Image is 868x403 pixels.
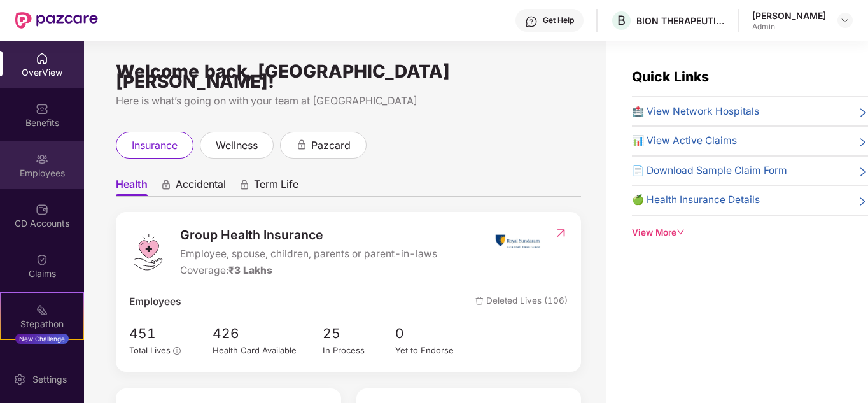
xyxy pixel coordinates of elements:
[180,263,437,278] div: Coverage:
[752,10,826,22] div: [PERSON_NAME]
[632,226,868,239] div: View More
[129,233,167,271] img: logo
[36,304,48,316] img: svg+xml;base64,PHN2ZyB4bWxucz0iaHR0cDovL3d3dy53My5vcmcvMjAwMC9zdmciIHdpZHRoPSIyMSIgaGVpZ2h0PSIyMC...
[228,264,272,276] span: ₹3 Lakhs
[554,227,568,239] img: RedirectIcon
[129,345,171,355] span: Total Lives
[36,354,48,367] img: svg+xml;base64,PHN2ZyBpZD0iRW5kb3JzZW1lbnRzIiB4bWxucz0iaHR0cDovL3d3dy53My5vcmcvMjAwMC9zdmciIHdpZH...
[129,323,184,344] span: 451
[213,323,322,344] span: 426
[180,225,437,245] span: Group Health Insurance
[116,178,148,196] span: Health
[840,15,850,25] img: svg+xml;base64,PHN2ZyBpZD0iRHJvcGRvd24tMzJ4MzIiIHhtbG5zPSJodHRwOi8vd3d3LnczLm9yZy8yMDAwL3N2ZyIgd2...
[858,106,868,119] span: right
[36,103,48,115] img: svg+xml;base64,PHN2ZyBpZD0iQmVuZWZpdHMiIHhtbG5zPSJodHRwOi8vd3d3LnczLm9yZy8yMDAwL3N2ZyIgd2lkdGg9Ij...
[239,179,250,190] div: animation
[36,153,48,166] img: svg+xml;base64,PHN2ZyBpZD0iRW1wbG95ZWVzIiB4bWxucz0iaHR0cDovL3d3dy53My5vcmcvMjAwMC9zdmciIHdpZHRoPS...
[213,344,322,357] div: Health Card Available
[632,133,737,148] span: 📊 View Active Claims
[632,69,709,85] span: Quick Links
[129,294,181,309] span: Employees
[311,138,351,153] span: pazcard
[180,246,437,262] span: Employee, spouse, children, parents or parent-in-laws
[475,297,484,305] img: deleteIcon
[36,203,48,216] img: svg+xml;base64,PHN2ZyBpZD0iQ0RfQWNjb3VudHMiIGRhdGEtbmFtZT0iQ0QgQWNjb3VudHMiIHhtbG5zPSJodHRwOi8vd3...
[632,163,787,178] span: 📄 Download Sample Claim Form
[676,228,685,237] span: down
[216,138,258,153] span: wellness
[323,323,396,344] span: 25
[632,192,760,208] span: 🍏 Health Insurance Details
[525,15,538,28] img: svg+xml;base64,PHN2ZyBpZD0iSGVscC0zMngzMiIgeG1sbnM9Imh0dHA6Ly93d3cudzMub3JnLzIwMDAvc3ZnIiB3aWR0aD...
[36,52,48,65] img: svg+xml;base64,PHN2ZyBpZD0iSG9tZSIgeG1sbnM9Imh0dHA6Ly93d3cudzMub3JnLzIwMDAvc3ZnIiB3aWR0aD0iMjAiIG...
[254,178,298,196] span: Term Life
[1,318,83,330] div: Stepathon
[15,334,69,344] div: New Challenge
[858,166,868,178] span: right
[15,12,98,29] img: New Pazcare Logo
[296,139,307,150] div: animation
[395,344,468,357] div: Yet to Endorse
[494,225,542,257] img: insurerIcon
[617,13,626,28] span: B
[323,344,396,357] div: In Process
[160,179,172,190] div: animation
[858,195,868,208] span: right
[176,178,226,196] span: Accidental
[858,136,868,148] span: right
[752,22,826,32] div: Admin
[36,253,48,266] img: svg+xml;base64,PHN2ZyBpZD0iQ2xhaW0iIHhtbG5zPSJodHRwOi8vd3d3LnczLm9yZy8yMDAwL3N2ZyIgd2lkdGg9IjIwIi...
[173,347,181,355] span: info-circle
[636,15,725,27] div: BION THERAPEUTICS ([GEOGRAPHIC_DATA]) PRIVATE LIMITED
[116,93,581,109] div: Here is what’s going on with your team at [GEOGRAPHIC_DATA]
[475,294,568,309] span: Deleted Lives (106)
[632,104,759,119] span: 🏥 View Network Hospitals
[29,373,71,386] div: Settings
[13,373,26,386] img: svg+xml;base64,PHN2ZyBpZD0iU2V0dGluZy0yMHgyMCIgeG1sbnM9Imh0dHA6Ly93d3cudzMub3JnLzIwMDAvc3ZnIiB3aW...
[132,138,178,153] span: insurance
[395,323,468,344] span: 0
[116,66,581,87] div: Welcome back, [GEOGRAPHIC_DATA][PERSON_NAME]!
[543,15,574,25] div: Get Help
